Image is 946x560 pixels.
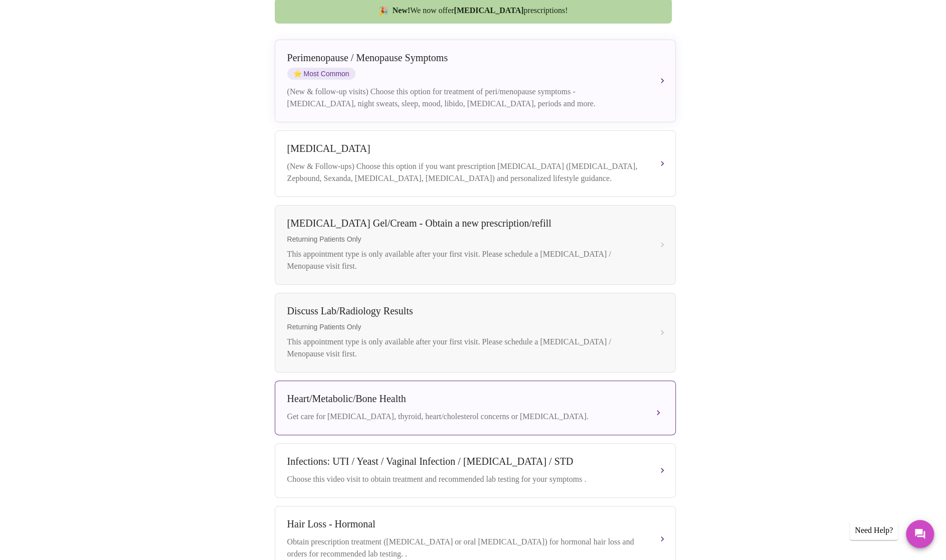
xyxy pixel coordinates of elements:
button: Messages [906,520,934,548]
button: Heart/Metabolic/Bone HealthGet care for [MEDICAL_DATA], thyroid, heart/cholesterol concerns or [M... [275,381,676,435]
button: [MEDICAL_DATA] Gel/Cream - Obtain a new prescription/refillReturning Patients OnlyThis appointmen... [275,205,676,285]
div: Perimenopause / Menopause Symptoms [287,52,643,64]
div: Infections: UTI / Yeast / Vaginal Infection / [MEDICAL_DATA] / STD [287,456,643,467]
div: Choose this video visit to obtain treatment and recommended lab testing for your symptoms . [287,473,643,485]
div: Need Help? [850,521,898,540]
div: Obtain prescription treatment ([MEDICAL_DATA] or oral [MEDICAL_DATA]) for hormonal hair loss and ... [287,536,643,560]
div: (New & Follow-ups) Choose this option if you want prescription [MEDICAL_DATA] ([MEDICAL_DATA], Ze... [287,160,643,184]
div: [MEDICAL_DATA] [287,143,643,154]
span: We now offer prescriptions! [393,6,568,15]
div: (New & follow-up visits) Choose this option for treatment of peri/menopause symptoms - [MEDICAL_D... [287,86,643,110]
button: Perimenopause / Menopause SymptomsstarMost Common(New & follow-up visits) Choose this option for ... [275,40,676,122]
span: Returning Patients Only [287,323,643,331]
div: Get care for [MEDICAL_DATA], thyroid, heart/cholesterol concerns or [MEDICAL_DATA]. [287,411,643,423]
button: Discuss Lab/Radiology ResultsReturning Patients OnlyThis appointment type is only available after... [275,293,676,372]
div: This appointment type is only available after your first visit. Please schedule a [MEDICAL_DATA] ... [287,248,643,272]
span: Returning Patients Only [287,235,643,243]
div: Discuss Lab/Radiology Results [287,305,643,317]
strong: New! [393,6,411,15]
button: Infections: UTI / Yeast / Vaginal Infection / [MEDICAL_DATA] / STDChoose this video visit to obta... [275,443,676,498]
div: Hair Loss - Hormonal [287,518,643,530]
strong: [MEDICAL_DATA] [454,6,523,15]
span: new [379,6,389,16]
span: star [293,70,302,78]
span: Most Common [287,68,355,80]
div: [MEDICAL_DATA] Gel/Cream - Obtain a new prescription/refill [287,218,643,229]
button: [MEDICAL_DATA](New & Follow-ups) Choose this option if you want prescription [MEDICAL_DATA] ([MED... [275,130,676,197]
div: This appointment type is only available after your first visit. Please schedule a [MEDICAL_DATA] ... [287,336,643,360]
div: Heart/Metabolic/Bone Health [287,393,643,405]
